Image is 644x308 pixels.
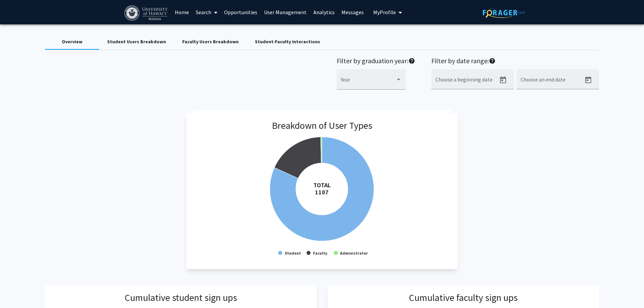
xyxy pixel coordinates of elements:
[261,0,310,24] a: User Management
[182,38,239,45] div: Faculty Users Breakdown
[581,73,595,87] button: Open calendar
[221,0,261,24] a: Opportunities
[124,5,169,21] img: University of Hawaiʻi at Mānoa Logo
[310,0,338,24] a: Analytics
[313,181,330,196] tspan: TOTAL 1107
[62,38,82,45] div: Overview
[272,120,372,132] h3: Breakdown of User Types
[338,0,367,24] a: Messages
[340,251,368,256] text: Administrator
[496,73,510,87] button: Open calendar
[5,278,29,303] iframe: Chat
[373,9,396,16] span: My Profile
[431,57,599,67] h2: Filter by date range:
[409,292,518,304] h3: Cumulative faculty sign ups
[255,38,320,45] div: Student-Faculty Interactions
[408,57,415,65] mat-icon: help
[285,251,301,256] text: Student
[107,38,166,45] div: Student Users Breakdown
[337,57,415,67] h2: Filter by graduation year:
[483,7,525,18] img: ForagerOne Logo
[489,57,496,65] mat-icon: help
[313,251,328,256] text: Faculty
[171,0,192,24] a: Home
[192,0,221,24] a: Search
[125,292,237,304] h3: Cumulative student sign ups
